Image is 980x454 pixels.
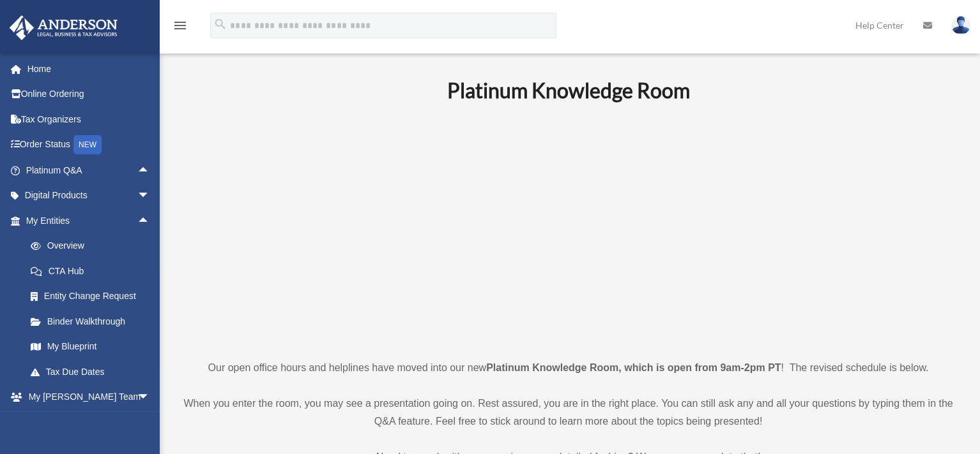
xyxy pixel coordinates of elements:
[18,334,169,360] a: My Blueprint
[182,395,954,430] p: When you enter the room, you may see a presentation going on. Rest assured, you are in the right ...
[486,362,781,373] strong: Platinum Knowledge Room, which is open from 9am-2pm PT
[137,208,163,234] span: arrow_drop_up
[9,82,169,107] a: Online Ordering
[9,56,169,82] a: Home
[18,309,169,334] a: Binder Walkthrough
[447,78,690,103] b: Platinum Knowledge Room
[137,183,163,209] span: arrow_drop_down
[9,208,169,233] a: My Entitiesarrow_drop_up
[73,135,102,154] div: NEW
[377,120,760,335] iframe: 231110_Toby_KnowledgeRoom
[18,233,169,259] a: Overview
[951,16,970,34] img: User Pic
[137,157,163,184] span: arrow_drop_up
[172,18,188,33] i: menu
[137,409,163,436] span: arrow_drop_down
[9,183,169,209] a: Digital Productsarrow_drop_down
[172,22,188,33] a: menu
[9,157,169,183] a: Platinum Q&Aarrow_drop_up
[18,359,169,384] a: Tax Due Dates
[9,409,169,435] a: My Documentsarrow_drop_down
[18,284,169,309] a: Entity Change Request
[182,359,954,377] p: Our open office hours and helplines have moved into our new ! The revised schedule is below.
[213,17,227,31] i: search
[6,15,121,40] img: Anderson Advisors Platinum Portal
[9,106,169,132] a: Tax Organizers
[9,384,169,410] a: My [PERSON_NAME] Teamarrow_drop_down
[18,258,169,284] a: CTA Hub
[9,132,169,158] a: Order StatusNEW
[137,384,163,411] span: arrow_drop_down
